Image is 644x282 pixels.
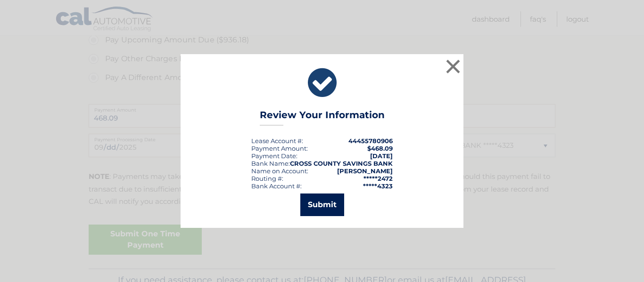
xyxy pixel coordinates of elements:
span: [DATE] [370,152,393,160]
div: Routing #: [251,175,283,182]
h3: Review Your Information [260,109,385,126]
button: Submit [300,193,344,216]
button: × [444,57,462,76]
span: $468.09 [367,145,393,152]
span: Payment Date [251,152,296,160]
div: Lease Account #: [251,137,303,145]
strong: 44455780906 [348,137,393,145]
strong: [PERSON_NAME] [337,167,393,175]
div: Bank Name: [251,160,290,167]
div: Bank Account #: [251,182,302,190]
div: Name on Account: [251,167,308,175]
strong: CROSS COUNTY SAVINGS BANK [290,160,393,167]
div: : [251,152,297,160]
div: Payment Amount: [251,145,308,152]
